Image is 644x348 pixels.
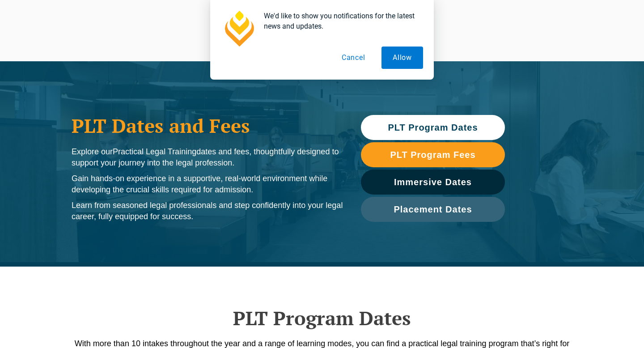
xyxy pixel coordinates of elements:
p: Explore our dates and fees, thoughtfully designed to support your journey into the legal profession. [72,146,343,169]
button: Allow [381,47,423,69]
h1: PLT Dates and Fees [72,115,343,137]
span: PLT Program Dates [388,123,478,132]
button: Cancel [330,47,377,69]
a: PLT Program Dates [361,115,505,140]
p: Gain hands-on experience in a supportive, real-world environment while developing the crucial ski... [72,173,343,195]
p: Learn from seasoned legal professionals and step confidently into your legal career, fully equipp... [72,200,343,222]
span: Placement Dates [394,205,472,214]
h2: PLT Program Dates [67,307,577,329]
a: Immersive Dates [361,170,505,195]
a: Placement Dates [361,197,505,222]
div: We'd like to show you notifications for the latest news and updates. [257,11,423,31]
img: notification icon [221,11,257,47]
span: Immersive Dates [394,178,472,187]
span: Practical Legal Training [113,147,196,156]
a: PLT Program Fees [361,142,505,167]
span: PLT Program Fees [390,150,475,159]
